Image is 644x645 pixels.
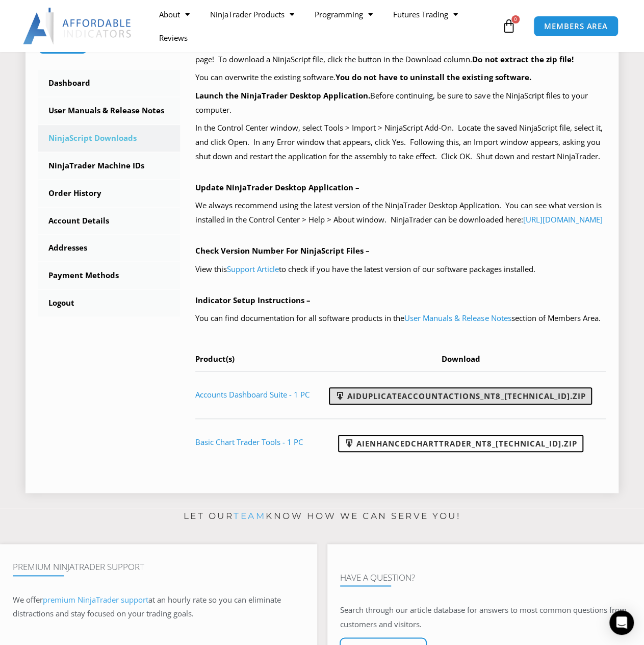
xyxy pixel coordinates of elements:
[149,3,200,26] a: About
[511,15,520,23] span: 0
[13,562,304,572] h4: Premium NinjaTrader Support
[442,354,480,364] span: Download
[13,594,43,605] span: We offer
[43,594,148,605] a: premium NinjaTrader support
[195,245,370,256] b: Check Version Number For NinjaScript Files –
[195,38,606,67] p: Your purchased products with available NinjaScript downloads are listed in the table below, at th...
[533,16,619,37] a: MEMBERS AREA
[340,603,632,632] p: Search through our article database for answers to most common questions from customers and visit...
[338,435,583,452] a: AIEnhancedChartTrader_NT8_[TECHNICAL_ID].zip
[544,22,608,30] span: MEMBERS AREA
[38,235,180,261] a: Addresses
[523,214,602,225] a: [URL][DOMAIN_NAME]
[195,70,606,85] p: You can overwrite the existing software.
[23,8,133,44] img: LogoAI | Affordable Indicators – NinjaTrader
[38,262,180,289] a: Payment Methods
[195,437,303,447] a: Basic Chart Trader Tools - 1 PC
[340,573,632,583] h4: Have A Question?
[38,208,180,234] a: Account Details
[195,199,606,227] p: We always recommend using the latest version of the NinjaTrader Desktop Application. You can see ...
[195,295,311,305] b: Indicator Setup Instructions –
[609,610,634,635] div: Open Intercom Messenger
[195,121,606,164] p: In the Control Center window, select Tools > Import > NinjaScript Add-On. Locate the saved NinjaS...
[195,262,606,277] p: View this to check if you have the latest version of our software packages installed.
[200,3,304,26] a: NinjaTrader Products
[38,97,180,124] a: User Manuals & Release Notes
[195,311,606,326] p: You can find documentation for all software products in the section of Members Area.
[227,264,279,274] a: Support Article
[383,3,468,26] a: Futures Trading
[38,290,180,316] a: Logout
[304,3,383,26] a: Programming
[472,54,573,64] b: Do not extract the zip file!
[38,70,180,96] a: Dashboard
[38,180,180,207] a: Order History
[38,153,180,179] a: NinjaTrader Machine IDs
[38,125,180,152] a: NinjaScript Downloads
[195,89,606,117] p: Before continuing, be sure to save the NinjaScript files to your computer.
[329,387,592,405] a: AIDuplicateAccountActions_NT8_[TECHNICAL_ID].zip
[195,389,310,400] a: Accounts Dashboard Suite - 1 PC
[149,26,198,49] a: Reviews
[404,313,511,323] a: User Manuals & Release Notes
[486,11,531,41] a: 0
[38,70,180,316] nav: Account pages
[336,72,531,82] b: You do not have to uninstall the existing software.
[234,511,266,521] a: team
[195,182,359,192] b: Update NinjaTrader Desktop Application –
[195,354,235,364] span: Product(s)
[195,90,370,101] b: Launch the NinjaTrader Desktop Application.
[149,3,499,49] nav: Menu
